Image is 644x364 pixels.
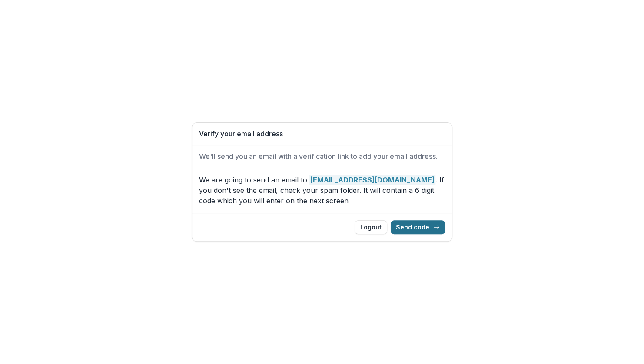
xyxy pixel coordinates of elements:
strong: [EMAIL_ADDRESS][DOMAIN_NAME] [309,175,435,185]
p: We are going to send an email to . If you don't see the email, check your spam folder. It will co... [199,175,445,206]
h1: Verify your email address [199,130,445,138]
h2: We'll send you an email with a verification link to add your email address. [199,152,445,161]
button: Send code [391,220,445,234]
button: Logout [355,220,387,234]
